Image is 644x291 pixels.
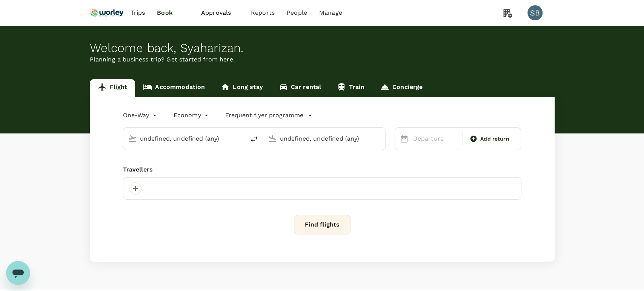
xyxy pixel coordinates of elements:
[240,138,241,139] button: Open
[123,165,521,174] div: Travellers
[6,261,30,285] iframe: Button to launch messaging window
[140,133,229,144] input: Depart from
[225,111,303,120] p: Frequent flyer programme
[280,133,369,144] input: Going to
[157,8,173,17] span: Book
[130,8,145,17] span: Trips
[123,109,158,121] div: One-Way
[413,134,458,143] p: Departure
[201,8,239,17] span: Approvals
[380,138,381,139] button: Open
[251,8,275,17] span: Reports
[225,111,312,120] button: Frequent flyer programme
[90,79,135,97] a: Flight
[245,130,263,148] button: delete
[174,109,210,121] div: Economy
[527,5,543,20] div: SB
[90,55,555,64] p: Planning a business trip? Get started from here.
[213,79,271,97] a: Long stay
[287,8,307,17] span: People
[90,5,124,21] img: Ranhill Worley Sdn Bhd
[372,79,430,97] a: Concierge
[480,135,509,143] span: Add return
[294,215,350,234] button: Find flights
[271,79,329,97] a: Car rental
[319,8,342,17] span: Manage
[90,41,555,55] div: Welcome back , Syaharizan .
[135,79,213,97] a: Accommodation
[329,79,372,97] a: Train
